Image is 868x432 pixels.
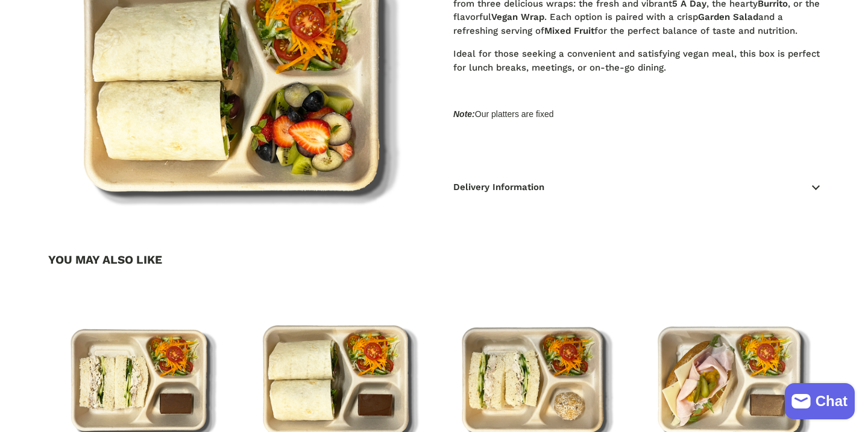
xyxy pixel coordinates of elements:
[781,383,858,422] inbox-online-store-chat: Shopify online store chat
[453,47,820,74] p: Ideal for those seeking a convenient and satisfying vegan meal, this box is perfect for lunch bre...
[544,25,594,36] strong: Mixed Fruit
[453,109,475,119] strong: Note:
[475,109,554,119] i: Our platters are fixed
[698,11,758,22] strong: Garden Salad
[491,11,544,22] strong: Vegan Wrap
[453,169,820,206] span: Delivery Information
[48,254,162,265] span: YOU MAY ALSO LIKE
